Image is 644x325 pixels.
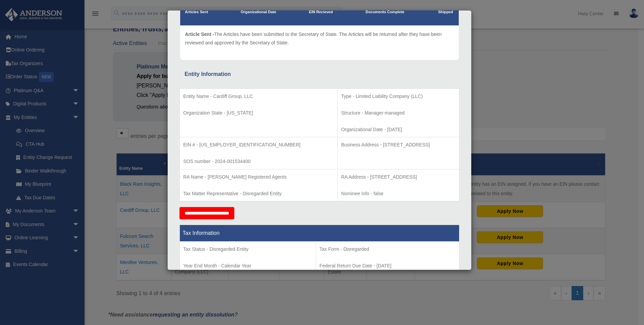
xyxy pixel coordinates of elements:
p: Federal Return Due Date - [DATE] [319,262,456,270]
p: Nominee Info - false [341,189,456,198]
p: Shipped [437,9,454,16]
p: Organizational Date - [DATE] [341,125,456,134]
p: Tax Form - Disregarded [319,245,456,253]
td: Tax Period Type - Calendar Year [180,242,316,292]
th: Tax Information [180,225,459,242]
p: EIN Recieved [309,9,333,16]
p: RA Name - [PERSON_NAME] Registered Agents [183,173,334,181]
p: Business Address - [STREET_ADDRESS] [341,141,456,149]
p: RA Address - [STREET_ADDRESS] [341,173,456,181]
p: Organizational Date [241,9,276,16]
p: Organization State - [US_STATE] [183,109,334,117]
p: Structure - Manager-managed [341,109,456,117]
p: The Articles have been submitted to the Secretary of State. The Articles will be returned after t... [185,30,454,47]
p: SOS number - 2024-001534400 [183,157,334,166]
div: Entity Information [185,69,454,79]
p: EIN # - [US_EMPLOYER_IDENTIFICATION_NUMBER] [183,141,334,149]
p: Year End Month - Calendar Year [183,262,312,270]
p: Entity Name - Cardiff Group, LLC [183,92,334,101]
p: Articles Sent [185,9,208,16]
p: Tax Matter Representative - Disregarded Entity [183,189,334,198]
span: Article Sent - [185,32,214,37]
p: Type - Limited Liability Company (LLC) [341,92,456,101]
p: Tax Status - Disregarded Entity [183,245,312,253]
p: Documents Complete [365,9,404,16]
